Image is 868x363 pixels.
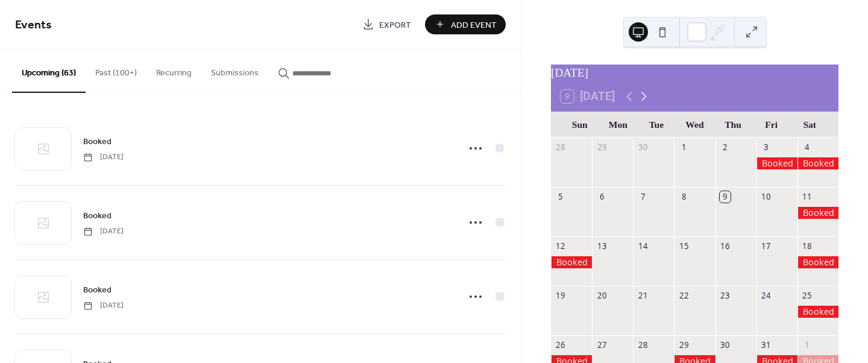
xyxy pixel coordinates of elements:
button: Add Event [425,14,506,34]
div: Fri [752,112,791,137]
div: 28 [555,142,566,153]
div: Booked [797,306,838,318]
div: 31 [761,340,772,351]
button: Upcoming (63) [12,49,86,93]
div: 28 [637,340,648,351]
div: 19 [555,290,566,301]
div: 14 [637,241,648,251]
div: 29 [596,142,607,153]
div: Booked [756,157,797,169]
a: Booked [83,209,112,223]
div: 20 [596,290,607,301]
div: Mon [599,112,638,137]
button: Submissions [201,49,268,92]
div: 30 [637,142,648,153]
div: 17 [761,241,772,251]
a: Export [353,14,420,34]
div: 15 [679,241,690,251]
span: [DATE] [83,300,124,311]
div: Booked [797,207,838,219]
div: 6 [596,191,607,202]
div: 7 [637,191,648,202]
button: Past (100+) [86,49,146,92]
div: 2 [720,142,731,153]
div: 3 [761,142,772,153]
div: 13 [596,241,607,251]
div: 29 [679,340,690,351]
div: 9 [720,191,731,202]
div: 24 [761,290,772,301]
div: 22 [679,290,690,301]
button: Recurring [146,49,201,92]
div: 8 [679,191,690,202]
div: 11 [802,191,813,202]
span: [DATE] [83,152,124,163]
div: [DATE] [551,65,838,82]
div: Sat [790,112,829,137]
div: 30 [720,340,731,351]
span: Export [379,19,411,31]
a: Booked [83,134,112,148]
div: 12 [555,241,566,251]
div: Wed [676,112,714,137]
div: Booked [797,256,838,268]
div: 10 [761,191,772,202]
span: Booked [83,210,112,223]
span: [DATE] [83,226,124,237]
span: Booked [83,284,112,297]
span: Add Event [451,19,497,31]
div: 16 [720,241,731,251]
div: 5 [555,191,566,202]
a: Booked [83,283,112,297]
div: Sun [561,112,599,137]
div: 1 [802,340,813,351]
div: 23 [720,290,731,301]
div: Booked [797,157,838,169]
span: Events [15,13,52,37]
div: Booked [551,256,592,268]
span: Booked [83,136,112,148]
div: Tue [637,112,676,137]
div: 21 [637,290,648,301]
div: 18 [802,241,813,251]
div: 27 [596,340,607,351]
div: 1 [679,142,690,153]
div: 4 [802,142,813,153]
div: 25 [802,290,813,301]
div: Thu [714,112,752,137]
div: 26 [555,340,566,351]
